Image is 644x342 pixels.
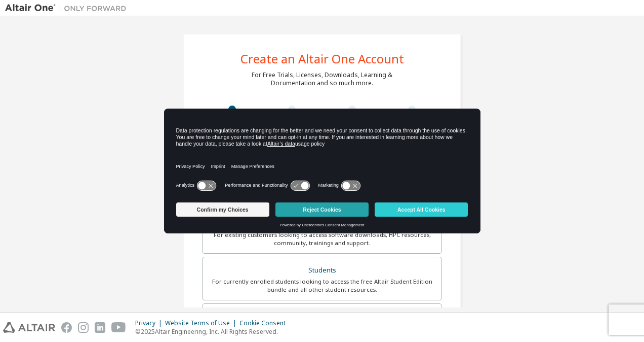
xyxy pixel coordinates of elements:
[209,278,435,294] div: For currently enrolled students looking to access the free Altair Student Edition bundle and all ...
[252,71,392,87] div: For Free Trials, Licenses, Downloads, Learning & Documentation and so much more.
[61,322,72,333] img: facebook.svg
[111,322,126,333] img: youtube.svg
[239,319,292,327] div: Cookie Consent
[240,53,404,65] div: Create an Altair One Account
[135,319,165,327] div: Privacy
[78,322,89,333] img: instagram.svg
[3,322,55,333] img: altair_logo.svg
[135,327,292,336] p: © 2025 Altair Engineering, Inc. All Rights Reserved.
[95,322,105,333] img: linkedin.svg
[165,319,239,327] div: Website Terms of Use
[209,263,435,278] div: Students
[5,3,132,13] img: Altair One
[209,231,435,247] div: For existing customers looking to access software downloads, HPC resources, community, trainings ...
